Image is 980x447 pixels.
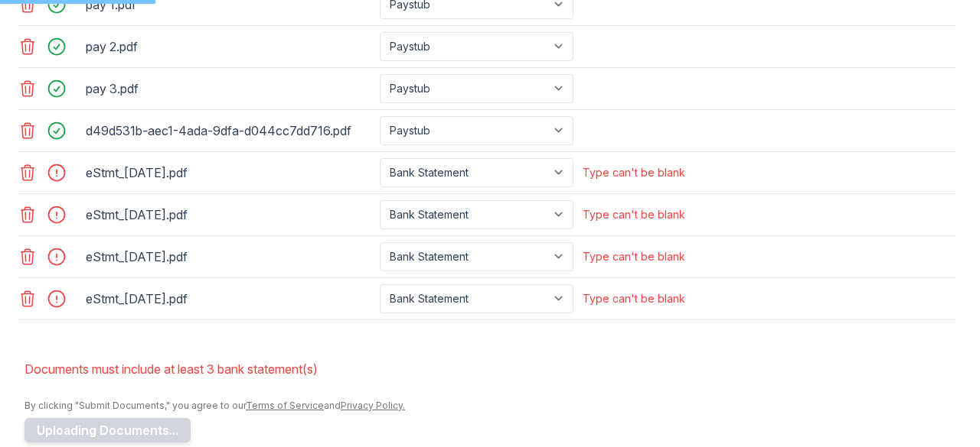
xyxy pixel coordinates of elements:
[24,418,191,442] button: Uploading Documents...
[341,400,405,411] a: Privacy Policy.
[86,202,374,227] div: eStmt_[DATE].pdf
[246,400,324,411] a: Terms of Service
[86,34,374,59] div: pay 2.pdf
[583,165,685,180] div: Type can't be blank
[583,291,685,306] div: Type can't be blank
[583,249,685,264] div: Type can't be blank
[86,160,374,185] div: eStmt_[DATE].pdf
[86,76,374,101] div: pay 3.pdf
[86,118,374,143] div: d49d531b-aec1-4ada-9dfa-d044cc7dd716.pdf
[24,354,955,384] li: Documents must include at least 3 bank statement(s)
[86,245,374,269] div: eStmt_[DATE].pdf
[24,400,955,412] div: By clicking "Submit Documents," you agree to our and
[583,207,685,222] div: Type can't be blank
[86,287,374,311] div: eStmt_[DATE].pdf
